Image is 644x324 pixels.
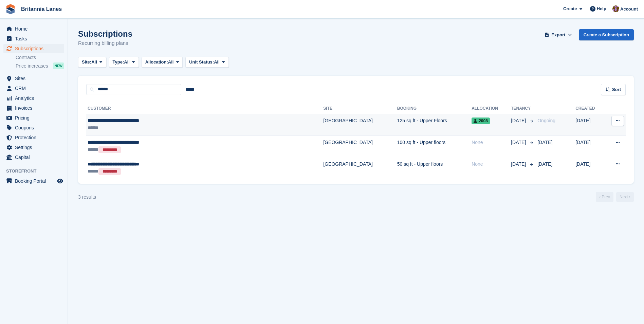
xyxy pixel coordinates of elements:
[3,103,64,113] a: menu
[323,103,397,114] th: Site
[113,59,124,66] span: Type:
[78,29,132,38] h1: Subscriptions
[15,152,56,162] span: Capital
[189,59,214,66] span: Unit Status:
[15,143,56,152] span: Settings
[82,59,91,66] span: Site:
[537,161,552,167] span: [DATE]
[397,114,472,136] td: 125 sq ft - Upper Floors
[3,93,64,103] a: menu
[575,103,604,114] th: Created
[15,24,56,34] span: Home
[16,62,64,70] a: Price increases NEW
[15,44,56,53] span: Subscriptions
[3,84,64,93] a: menu
[3,113,64,123] a: menu
[15,34,56,43] span: Tasks
[323,114,397,136] td: [GEOGRAPHIC_DATA]
[6,168,68,175] span: Storefront
[214,59,220,66] span: All
[579,29,634,40] a: Create a Subscription
[544,29,573,40] button: Export
[142,57,183,68] button: Allocation: All
[15,103,56,113] span: Invoices
[597,5,606,12] span: Help
[472,103,511,114] th: Allocation
[575,114,604,136] td: [DATE]
[78,194,96,201] div: 3 results
[594,192,635,202] nav: Page
[323,157,397,178] td: [GEOGRAPHIC_DATA]
[3,143,64,152] a: menu
[185,57,228,68] button: Unit Status: All
[16,63,48,69] span: Price increases
[15,93,56,103] span: Analytics
[563,5,577,12] span: Create
[472,161,511,168] div: None
[551,32,565,38] span: Export
[575,157,604,178] td: [DATE]
[511,139,527,146] span: [DATE]
[3,133,64,142] a: menu
[397,103,472,114] th: Booking
[3,123,64,132] a: menu
[78,57,106,68] button: Site: All
[575,136,604,157] td: [DATE]
[15,123,56,132] span: Coupons
[78,39,132,47] p: Recurring billing plans
[168,59,174,66] span: All
[511,117,527,124] span: [DATE]
[15,113,56,123] span: Pricing
[472,118,490,124] span: 2008
[3,74,64,83] a: menu
[511,161,527,168] span: [DATE]
[124,59,130,66] span: All
[15,74,56,83] span: Sites
[3,152,64,162] a: menu
[397,136,472,157] td: 100 sq ft - Upper floors
[91,59,97,66] span: All
[3,24,64,34] a: menu
[56,177,64,185] a: Preview store
[53,62,64,69] div: NEW
[3,44,64,53] a: menu
[86,103,323,114] th: Customer
[537,140,552,145] span: [DATE]
[18,3,65,15] a: Britannia Lanes
[5,4,16,14] img: stora-icon-8386f47178a22dfd0bd8f6a31ec36ba5ce8667c1dd55bd0f319d3a0aa187defe.svg
[616,192,634,202] a: Next
[15,176,56,186] span: Booking Portal
[15,84,56,93] span: CRM
[620,6,638,13] span: Account
[472,139,511,146] div: None
[16,54,64,61] a: Contracts
[109,57,139,68] button: Type: All
[511,103,535,114] th: Tenancy
[3,34,64,43] a: menu
[596,192,613,202] a: Previous
[612,5,619,12] img: Andy Collier
[145,59,168,66] span: Allocation:
[15,133,56,142] span: Protection
[397,157,472,178] td: 50 sq ft - Upper floors
[537,118,555,123] span: Ongoing
[612,86,621,93] span: Sort
[323,136,397,157] td: [GEOGRAPHIC_DATA]
[3,176,64,186] a: menu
